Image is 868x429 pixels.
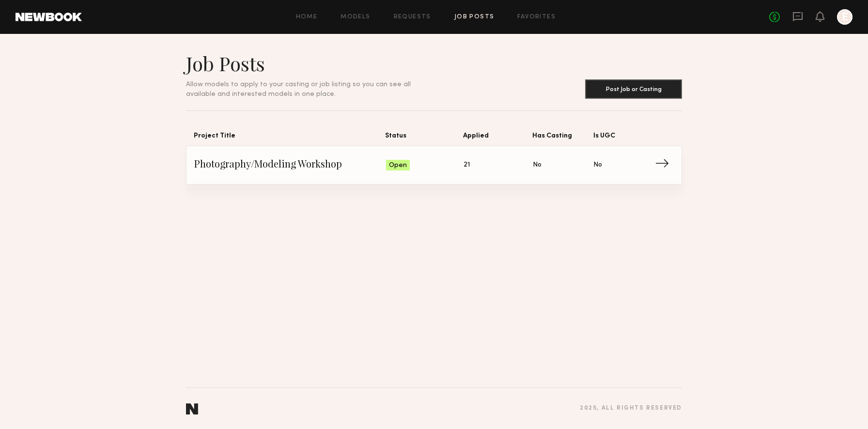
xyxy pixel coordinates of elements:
[186,81,411,97] span: Allow models to apply to your casting or job listing so you can see all available and interested ...
[517,14,556,20] a: Favorites
[186,51,434,76] h1: Job Posts
[464,160,470,170] span: 21
[585,79,682,99] button: Post Job or Casting
[394,14,431,20] a: Requests
[580,405,682,412] div: 2025 , all rights reserved
[593,130,654,146] span: Is UGC
[385,130,463,146] span: Status
[533,160,542,170] span: No
[837,9,852,25] a: E
[389,161,407,170] span: Open
[454,14,495,20] a: Job Posts
[532,130,593,146] span: Has Casting
[296,14,318,20] a: Home
[655,158,675,172] span: →
[194,158,386,172] span: Photography/Modeling Workshop
[341,14,370,20] a: Models
[194,130,385,146] span: Project Title
[194,146,674,184] a: Photography/Modeling WorkshopOpen21NoNo→
[463,130,532,146] span: Applied
[593,160,602,170] span: No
